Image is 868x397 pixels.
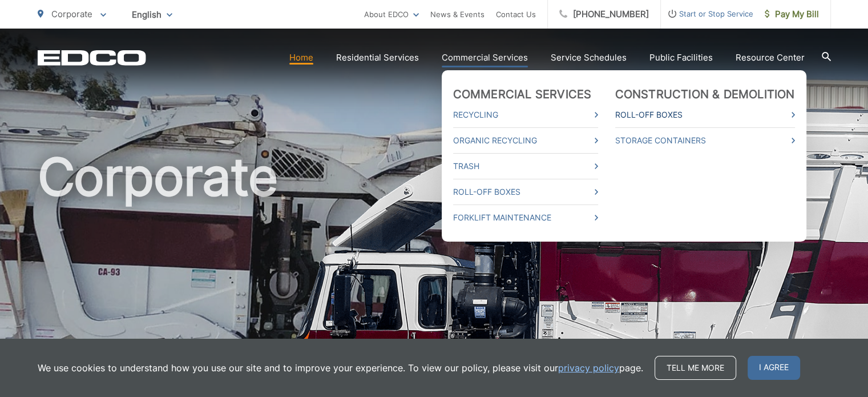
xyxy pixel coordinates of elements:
a: News & Events [430,7,485,21]
a: Service Schedules [551,51,627,65]
span: English [123,5,181,25]
a: Contact Us [496,7,536,21]
a: privacy policy [558,361,619,375]
a: Roll-Off Boxes [615,108,795,122]
a: Construction & Demolition [615,87,795,101]
a: Roll-Off Boxes [453,185,598,199]
span: I agree [748,356,800,380]
a: Storage Containers [615,134,795,147]
a: Public Facilities [649,51,713,65]
a: Residential Services [336,51,419,65]
a: Forklift Maintenance [453,211,598,224]
a: Home [289,51,313,65]
span: Pay My Bill [765,7,819,21]
a: Organic Recycling [453,134,598,147]
a: Tell me more [655,356,736,380]
a: Commercial Services [442,51,528,65]
a: EDCD logo. Return to the homepage. [38,50,146,66]
span: Corporate [51,9,92,19]
a: Commercial Services [453,87,592,101]
a: Trash [453,159,598,173]
p: We use cookies to understand how you use our site and to improve your experience. To view our pol... [38,361,643,375]
a: About EDCO [364,7,419,21]
a: Recycling [453,108,598,122]
a: Resource Center [736,51,805,65]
